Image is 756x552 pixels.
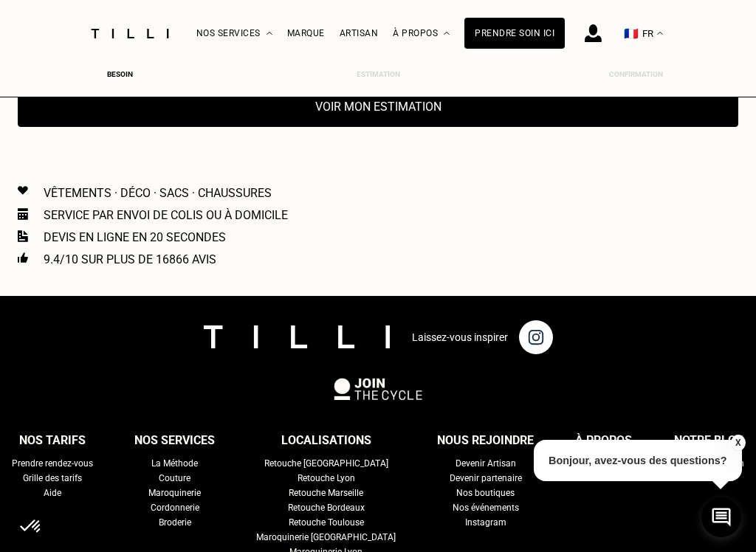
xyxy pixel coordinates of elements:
[18,86,738,127] button: Voir mon estimation
[281,429,371,452] div: Localisations
[256,530,396,545] a: Maroquinerie [GEOGRAPHIC_DATA]
[151,456,198,471] a: La Méthode
[657,32,663,35] img: menu déroulant
[196,1,272,66] div: Nos services
[134,429,215,452] div: Nos services
[23,471,82,486] a: Grille des tarifs
[465,515,506,530] a: Instagram
[348,70,408,78] div: Estimation
[86,29,174,38] img: Logo du service de couturière Tilli
[334,378,422,400] img: logo Join The Cycle
[289,486,363,500] a: Retouche Marseille
[288,500,365,515] a: Retouche Bordeaux
[450,471,522,486] a: Devenir partenaire
[453,500,519,515] a: Nos événements
[264,456,388,471] a: Retouche [GEOGRAPHIC_DATA]
[437,429,534,452] div: Nous rejoindre
[12,456,93,471] a: Prendre rendez-vous
[456,486,515,500] a: Nos boutiques
[616,1,670,66] button: 🇫🇷 FR
[44,208,288,222] p: Service par envoi de colis ou à domicile
[159,515,191,530] a: Broderie
[44,486,61,500] a: Aide
[151,500,199,515] a: Cordonnerie
[534,440,742,481] p: Bonjour, avez-vous des questions?
[607,70,666,78] div: Confirmation
[412,331,508,343] p: Laissez-vous inspirer
[464,18,565,49] a: Prendre soin ici
[456,456,516,471] a: Devenir Artisan
[18,252,28,263] img: Icon
[624,27,639,41] span: 🇫🇷
[18,186,28,195] img: Icon
[393,1,450,66] div: À propos
[159,471,190,486] a: Couture
[204,325,390,348] img: logo Tilli
[44,252,216,266] p: 9.4/10 sur plus de 16866 avis
[730,435,745,451] button: X
[287,28,325,38] a: Marque
[289,515,364,530] a: Retouche Toulouse
[298,471,355,486] a: Retouche Lyon
[519,320,553,354] img: page instagram de Tilli une retoucherie à domicile
[19,429,86,452] div: Nos tarifs
[585,24,602,42] img: icône connexion
[44,230,226,244] p: Devis en ligne en 20 secondes
[340,28,379,38] a: Artisan
[90,70,149,78] div: Besoin
[148,486,201,500] a: Maroquinerie
[44,186,272,200] p: Vêtements · Déco · Sacs · Chaussures
[18,230,28,242] img: Icon
[18,208,28,220] img: Icon
[267,32,272,35] img: Menu déroulant
[444,32,450,35] img: Menu déroulant à propos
